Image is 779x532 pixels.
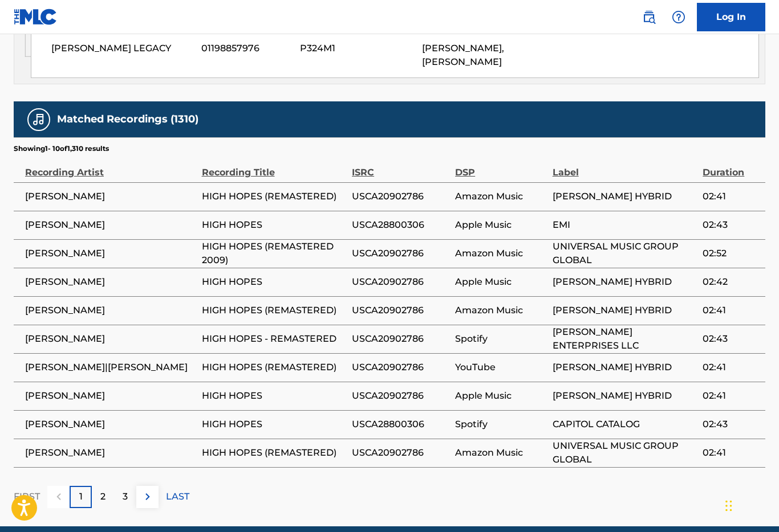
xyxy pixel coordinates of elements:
[553,154,697,179] div: Label
[352,247,449,260] span: USCA20902786
[703,275,760,289] span: 02:42
[352,446,449,460] span: USCA20902786
[202,332,347,346] span: HIGH HOPES - REMASTERED
[352,190,449,203] span: USCA20902786
[25,332,196,346] span: [PERSON_NAME]
[25,446,196,460] span: [PERSON_NAME]
[202,275,347,289] span: HIGH HOPES
[25,190,196,203] span: [PERSON_NAME]
[14,144,109,154] p: Showing 1 - 10 of 1,310 results
[642,10,656,24] img: search
[703,361,760,374] span: 02:41
[553,240,697,267] span: UNIVERSAL MUSIC GROUP GLOBAL
[638,6,660,28] a: Public Search
[25,389,196,403] span: [PERSON_NAME]
[672,10,685,24] img: help
[100,490,106,504] p: 2
[455,154,547,179] div: DSP
[422,43,504,67] span: [PERSON_NAME], [PERSON_NAME]
[703,389,760,403] span: 02:41
[51,42,193,55] span: [PERSON_NAME] LEGACY
[553,275,697,289] span: [PERSON_NAME] HYBRID
[202,154,347,179] div: Recording Title
[14,9,58,25] img: MLC Logo
[25,275,196,289] span: [PERSON_NAME]
[352,389,449,403] span: USCA20902786
[202,418,347,431] span: HIGH HOPES
[25,418,196,431] span: [PERSON_NAME]
[455,418,547,431] span: Spotify
[722,477,779,532] iframe: Chat Widget
[14,490,40,504] p: FIRST
[553,418,697,431] span: CAPITOL CATALOG
[703,304,760,317] span: 02:41
[352,332,449,346] span: USCA20902786
[553,361,697,374] span: [PERSON_NAME] HYBRID
[703,418,760,431] span: 02:43
[455,389,547,403] span: Apple Music
[352,361,449,374] span: USCA20902786
[703,446,760,460] span: 02:41
[352,218,449,232] span: USCA28800306
[123,490,128,504] p: 3
[166,490,189,504] p: LAST
[202,218,347,232] span: HIGH HOPES
[79,490,83,504] p: 1
[25,218,196,232] span: [PERSON_NAME]
[455,446,547,460] span: Amazon Music
[703,154,760,179] div: Duration
[553,389,697,403] span: [PERSON_NAME] HYBRID
[553,190,697,203] span: [PERSON_NAME] HYBRID
[703,218,760,232] span: 02:43
[553,218,697,232] span: EMI
[25,304,196,317] span: [PERSON_NAME]
[455,361,547,374] span: YouTube
[352,154,449,179] div: ISRC
[455,218,547,232] span: Apple Music
[697,3,765,31] a: Log In
[202,446,347,460] span: HIGH HOPES (REMASTERED)
[703,190,760,203] span: 02:41
[352,418,449,431] span: USCA28800306
[141,490,155,504] img: right
[553,325,697,353] span: [PERSON_NAME] ENTERPRISES LLC
[202,361,347,374] span: HIGH HOPES (REMASTERED)
[202,304,347,317] span: HIGH HOPES (REMASTERED)
[25,361,196,374] span: [PERSON_NAME]|[PERSON_NAME]
[455,190,547,203] span: Amazon Music
[202,240,347,267] span: HIGH HOPES (REMASTERED 2009)
[352,275,449,289] span: USCA20902786
[32,113,46,126] img: Matched Recordings
[25,247,196,260] span: [PERSON_NAME]
[725,489,732,523] div: Drag
[455,275,547,289] span: Apple Music
[25,154,196,179] div: Recording Artist
[455,304,547,317] span: Amazon Music
[202,389,347,403] span: HIGH HOPES
[352,304,449,317] span: USCA20902786
[553,439,697,466] span: UNIVERSAL MUSIC GROUP GLOBAL
[553,304,697,317] span: [PERSON_NAME] HYBRID
[57,113,198,126] h5: Matched Recordings (1310)
[455,247,547,260] span: Amazon Music
[300,42,413,55] span: P324M1
[703,332,760,346] span: 02:43
[201,42,291,55] span: 01198857976
[667,6,690,28] div: Help
[703,247,760,260] span: 02:52
[202,190,347,203] span: HIGH HOPES (REMASTERED)
[455,332,547,346] span: Spotify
